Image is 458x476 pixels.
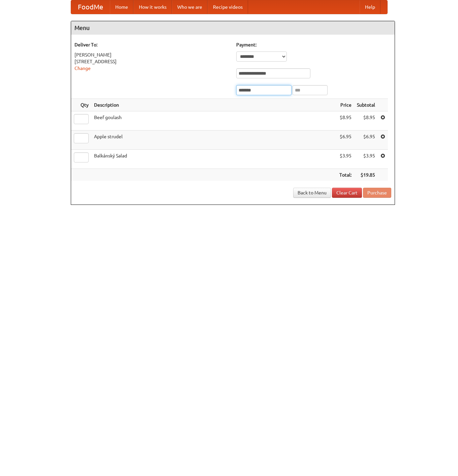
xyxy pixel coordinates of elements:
[74,51,230,58] div: [PERSON_NAME]
[74,41,230,48] h5: Deliver To:
[354,169,378,181] th: $19.85
[354,111,378,131] td: $8.95
[133,0,172,14] a: How it works
[91,150,337,169] td: Balkánský Salad
[236,41,391,48] h5: Payment:
[337,150,354,169] td: $3.95
[363,188,391,198] button: Purchase
[354,99,378,111] th: Subtotal
[71,99,91,111] th: Qty
[110,0,133,14] a: Home
[332,188,362,198] a: Clear Cart
[74,66,91,71] a: Change
[172,0,208,14] a: Who we are
[354,131,378,150] td: $6.95
[74,58,230,65] div: [STREET_ADDRESS]
[360,0,380,14] a: Help
[337,169,354,181] th: Total:
[354,150,378,169] td: $3.95
[293,188,331,198] a: Back to Menu
[71,21,395,35] h4: Menu
[208,0,248,14] a: Recipe videos
[71,0,110,14] a: FoodMe
[337,99,354,111] th: Price
[337,111,354,131] td: $8.95
[91,131,337,150] td: Apple strudel
[91,111,337,131] td: Beef goulash
[91,99,337,111] th: Description
[337,131,354,150] td: $6.95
